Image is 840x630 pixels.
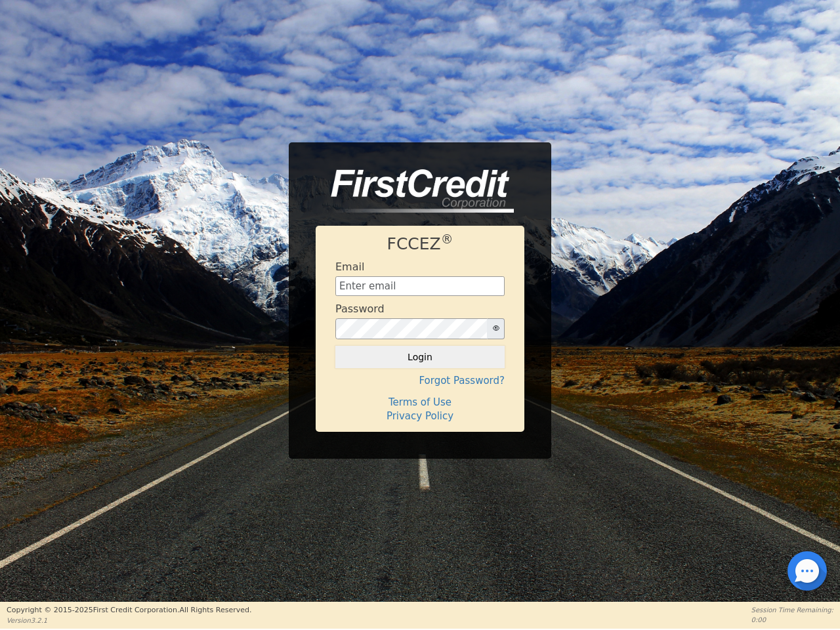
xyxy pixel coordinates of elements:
h4: Terms of Use [335,396,505,408]
p: Session Time Remaining: [751,605,833,615]
h1: FCCEZ [335,234,505,254]
h4: Password [335,303,385,315]
img: logo-CMu_cnol.png [316,169,514,213]
input: Enter email [335,276,505,296]
h4: Email [335,261,364,273]
input: password [335,318,488,339]
h4: Privacy Policy [335,410,505,422]
p: Version 3.2.1 [7,616,251,625]
p: Copyright © 2015- 2025 First Credit Corporation. [7,605,251,616]
span: All Rights Reserved. [179,606,251,614]
button: Login [335,346,505,368]
p: 0:00 [751,615,833,625]
sup: ® [441,232,453,246]
h4: Forgot Password? [335,375,505,387]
